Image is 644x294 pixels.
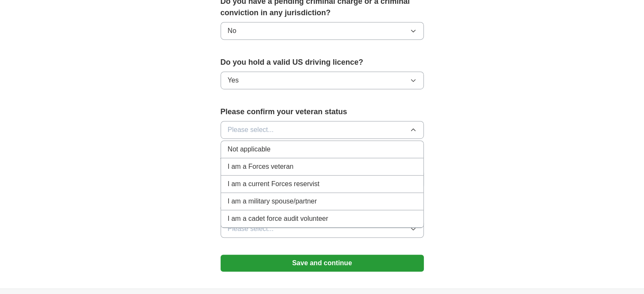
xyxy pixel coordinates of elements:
span: Yes [228,75,239,85]
span: I am a military spouse/partner [228,196,317,206]
span: I am a cadet force audit volunteer [228,214,328,224]
span: No [228,26,236,36]
label: Do you hold a valid US driving licence? [221,57,424,68]
span: Please select... [228,224,274,234]
button: Please select... [221,220,424,238]
button: Please select... [221,121,424,139]
button: Yes [221,71,424,89]
button: No [221,22,424,40]
span: I am a Forces veteran [228,162,294,172]
span: Not applicable [228,144,271,154]
label: Please confirm your veteran status [221,106,424,118]
button: Save and continue [221,255,424,272]
span: I am a current Forces reservist [228,179,320,189]
span: Please select... [228,125,274,135]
